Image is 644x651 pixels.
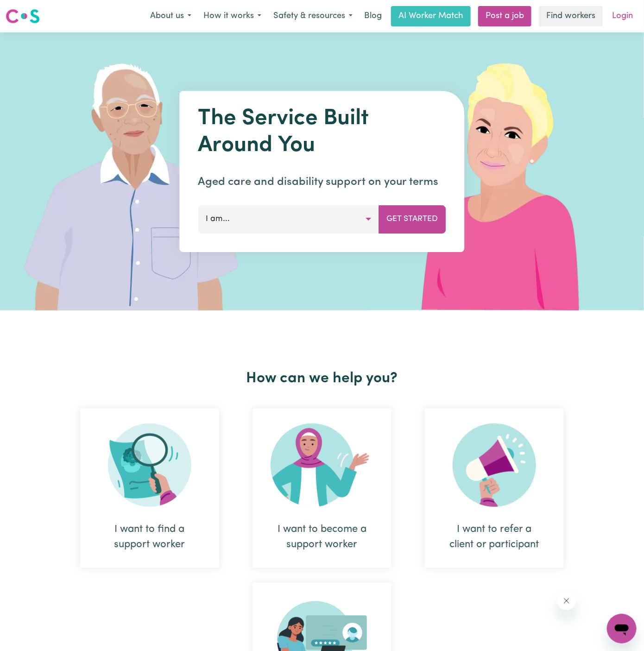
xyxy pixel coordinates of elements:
[63,370,581,387] h2: How can we help you?
[359,6,387,26] a: Blog
[108,423,191,507] img: Search
[198,174,446,190] p: Aged care and disability support on your terms
[607,614,637,644] iframe: Button to launch messaging window
[6,6,40,27] a: Careseekers logo
[447,522,542,552] div: I want to refer a client or participant
[6,6,56,14] span: Need any help?
[271,423,373,507] img: Become Worker
[144,6,197,26] button: About us
[102,522,197,552] div: I want to find a support worker
[478,6,531,26] a: Post a job
[453,423,536,507] img: Refer
[539,6,603,26] a: Find workers
[197,6,267,26] button: How it works
[606,6,638,26] a: Login
[275,522,369,552] div: I want to become a support worker
[6,8,40,25] img: Careseekers logo
[198,205,379,233] button: I am...
[557,592,576,610] iframe: Close message
[379,205,446,233] button: Get Started
[391,6,471,26] a: AI Worker Match
[253,409,391,568] div: I want to become a support worker
[80,409,219,568] div: I want to find a support worker
[425,409,564,568] div: I want to refer a client or participant
[267,6,359,26] button: Safety & resources
[198,106,446,159] h1: The Service Built Around You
